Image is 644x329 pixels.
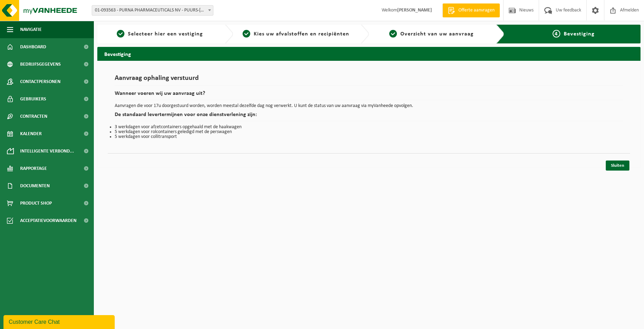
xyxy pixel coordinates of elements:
[115,75,623,85] h1: Aanvraag ophaling verstuurd
[20,160,47,177] span: Rapportage
[20,177,50,195] span: Documenten
[389,30,397,38] span: 3
[20,108,47,125] span: Contracten
[115,104,623,108] p: Aanvragen die voor 17u doorgestuurd worden, worden meestal dezelfde dag nog verwerkt. U kunt de s...
[128,31,203,37] span: Selecteer hier een vestiging
[564,31,595,37] span: Bevestiging
[97,47,641,60] h2: Bevestiging
[20,38,46,56] span: Dashboard
[400,31,474,37] span: Overzicht van uw aanvraag
[237,30,355,38] a: 2Kies uw afvalstoffen en recipiënten
[606,161,629,171] a: Sluiten
[115,112,623,121] h2: De standaard levertermijnen voor onze dienstverlening zijn:
[373,30,491,38] a: 3Overzicht van uw aanvraag
[20,195,52,212] span: Product Shop
[553,30,560,38] span: 4
[115,134,623,139] li: 5 werkdagen voor collitransport
[20,142,74,160] span: Intelligente verbond...
[20,90,46,108] span: Gebruikers
[20,73,60,90] span: Contactpersonen
[117,30,124,38] span: 1
[243,30,250,38] span: 2
[115,125,623,130] li: 3 werkdagen voor afzetcontainers opgehaald met de haakwagen
[115,130,623,134] li: 5 werkdagen voor rolcontainers geledigd met de perswagen
[92,6,213,15] span: 01-093563 - PURNA PHARMACEUTICALS NV - PUURS-SINT-AMANDS
[254,31,349,37] span: Kies uw afvalstoffen en recipiënten
[457,7,496,14] span: Offerte aanvragen
[20,125,42,142] span: Kalender
[115,91,623,100] h2: Wanneer voeren wij uw aanvraag uit?
[3,314,116,329] iframe: chat widget
[442,3,500,17] a: Offerte aanvragen
[92,5,213,16] span: 01-093563 - PURNA PHARMACEUTICALS NV - PUURS-SINT-AMANDS
[20,212,76,229] span: Acceptatievoorwaarden
[20,56,61,73] span: Bedrijfsgegevens
[101,30,219,38] a: 1Selecteer hier een vestiging
[20,21,42,38] span: Navigatie
[397,8,432,13] strong: [PERSON_NAME]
